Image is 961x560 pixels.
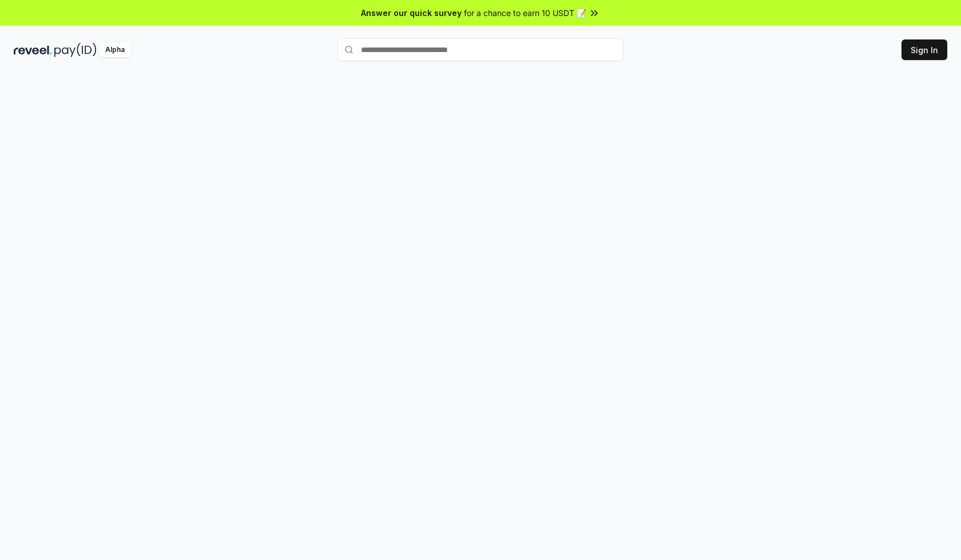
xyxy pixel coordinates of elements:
[14,43,52,57] img: reveel_dark
[464,7,586,19] span: for a chance to earn 10 USDT 📝
[54,43,97,57] img: pay_id
[902,39,947,60] button: Sign In
[99,43,131,57] div: Alpha
[361,7,462,19] span: Answer our quick survey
